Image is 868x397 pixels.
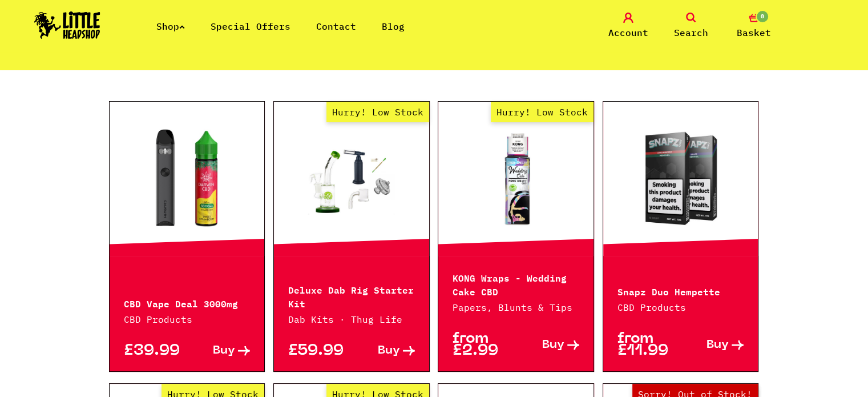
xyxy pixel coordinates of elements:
[674,26,708,39] span: Search
[706,339,729,351] span: Buy
[725,13,782,39] a: 0 Basket
[288,312,415,326] p: Dab Kits · Thug Life
[378,345,400,357] span: Buy
[491,102,594,122] span: Hurry! Low Stock
[124,296,251,310] p: CBD Vape Deal 3000mg
[663,13,720,39] a: Search
[453,333,516,357] p: from £2.99
[542,339,564,351] span: Buy
[756,10,769,23] span: 0
[516,333,579,357] a: Buy
[352,345,415,357] a: Buy
[617,300,744,314] p: CBD Products
[213,345,235,357] span: Buy
[617,284,744,298] p: Snapz Duo Hempette
[453,300,579,314] p: Papers, Blunts & Tips
[617,333,681,357] p: from £11.99
[608,26,648,39] span: Account
[34,11,100,39] img: Little Head Shop Logo
[438,122,594,236] a: Hurry! Low Stock
[288,282,415,310] p: Deluxe Dab Rig Starter Kit
[382,21,405,32] a: Blog
[737,26,771,39] span: Basket
[288,345,352,357] p: £59.99
[453,270,579,298] p: KONG Wraps - Wedding Cake CBD
[187,345,250,357] a: Buy
[274,122,429,236] a: Hurry! Low Stock
[326,102,429,122] span: Hurry! Low Stock
[124,345,187,357] p: £39.99
[156,21,185,32] a: Shop
[124,312,251,326] p: CBD Products
[681,333,744,357] a: Buy
[316,21,356,32] a: Contact
[211,21,290,32] a: Special Offers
